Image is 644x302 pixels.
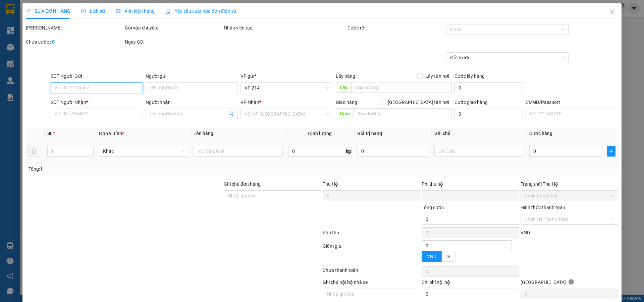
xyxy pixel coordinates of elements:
[81,9,86,13] span: clock-circle
[521,279,618,289] div: [GEOGRAPHIC_DATA]
[165,9,171,14] img: icon
[323,279,420,289] div: Ghi chú nội bộ nhà xe
[51,99,143,106] div: SĐT Người Nhận
[146,72,238,80] div: Người gửi
[125,24,222,32] div: Gói vận chuyển:
[116,8,155,14] span: Ảnh kiện hàng
[224,24,346,32] div: Nhân viên tạo:
[521,230,530,235] span: VND
[125,38,222,46] div: Ngày GD:
[308,131,332,136] span: Định lượng
[526,99,618,106] div: CMND/Passport
[351,82,452,93] input: Dọc đường
[322,242,421,265] div: Giảm giá
[26,38,123,46] div: Chưa cước :
[336,100,357,105] span: Giao hàng
[26,24,123,32] div: [PERSON_NAME]:
[422,205,444,210] span: Tổng cước
[323,181,338,187] span: Thu Hộ
[422,180,519,190] div: Phí thu hộ
[450,53,565,63] span: Gửi trước
[336,73,355,79] span: Lấy hàng
[29,146,39,157] button: delete
[336,108,354,119] span: Giao
[194,146,283,157] input: VD: Bàn, Ghế
[427,254,436,259] span: VND
[435,146,524,157] input: Ghi Chú
[609,10,615,15] span: close
[26,9,31,13] span: edit
[521,205,565,210] label: Hình thức thanh toán
[52,39,55,45] b: 0
[245,83,329,93] span: VP 214
[521,180,618,188] div: Trạng thái Thu Hộ
[47,131,53,136] span: SL
[194,131,213,136] span: Tên hàng
[323,289,420,299] input: Nhập ghi chú
[607,146,615,157] button: plus
[116,9,120,13] span: picture
[454,109,523,119] input: Cước giao hàng
[229,111,234,117] span: user-add
[224,181,261,187] label: Ghi chú đơn hàng
[607,148,615,154] span: plus
[447,254,450,259] span: %
[26,8,70,14] span: SỬA ĐƠN HÀNG
[165,8,236,14] span: Yêu cầu xuất hóa đơn điện tử
[51,72,143,80] div: SĐT Người Gửi
[146,99,238,106] div: Người nhận
[99,131,124,136] span: Đơn vị tính
[345,146,352,157] span: kg
[569,279,574,285] span: info-circle
[103,146,184,156] span: Khác
[432,127,527,140] th: Ghi chú
[336,82,351,93] span: Lấy
[354,108,452,119] input: Dọc đường
[454,73,485,79] label: Cước lấy hàng
[224,190,321,201] input: Ghi chú đơn hàng
[347,24,445,32] div: Cước rồi :
[525,191,614,201] span: Chọn trạng thái
[322,229,421,241] div: Phụ thu
[357,131,382,136] span: Giá trị hàng
[454,82,523,93] input: Cước lấy hàng
[241,100,260,105] span: VP Nhận
[529,131,552,136] span: Cước hàng
[322,266,421,278] div: Chưa thanh toán
[241,72,333,80] div: VP gửi
[385,99,452,106] span: [GEOGRAPHIC_DATA] tận nơi
[422,279,519,289] div: Chi phí nội bộ
[81,8,105,14] span: Lịch sử
[603,3,622,22] button: Close
[423,72,452,80] span: Lấy tận nơi
[454,100,488,105] label: Cước giao hàng
[29,165,249,173] div: Tổng: 1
